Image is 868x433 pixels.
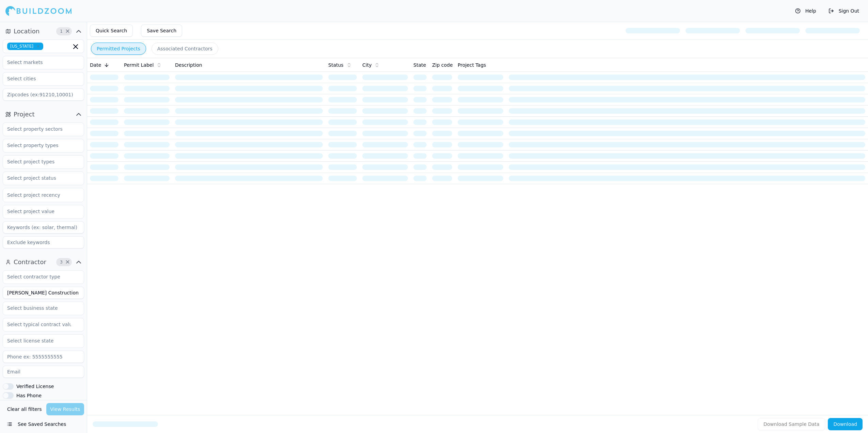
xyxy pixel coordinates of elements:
input: Phone ex: 5555555555 [3,351,84,363]
span: Project Tags [458,62,486,68]
button: Project [3,109,84,120]
input: Exclude keywords [3,236,84,248]
span: City [362,62,372,68]
button: Help [792,5,820,16]
input: Zipcodes (ex:91210,10001) [3,89,84,101]
button: Clear all filters [5,403,44,415]
button: Location1Clear Location filters [3,26,84,37]
button: Contractor3Clear Contractor filters [3,257,84,268]
span: Permit Label [124,62,154,68]
input: Select property sectors [3,123,75,135]
button: Quick Search [90,25,133,37]
input: Business name [3,287,84,299]
span: Clear Contractor filters [65,260,70,264]
span: Zip code [432,62,453,68]
span: Clear Location filters [65,30,70,33]
span: Date [90,62,101,68]
span: 1 [58,28,65,35]
input: Keywords (ex: solar, thermal) [3,221,84,234]
span: Contractor [14,257,46,267]
label: Verified License [16,384,54,389]
button: Sign Out [825,5,863,16]
button: See Saved Searches [3,418,84,430]
input: Select project value [3,205,75,218]
input: Select business state [3,302,75,314]
input: Select typical contract value [3,318,75,331]
input: Select contractor type [3,271,75,283]
button: Associated Contractors [152,43,218,55]
span: Project [14,110,35,119]
input: Select license state [3,335,75,347]
input: Select project types [3,156,75,168]
input: Select cities [3,73,75,85]
span: Location [14,27,40,36]
input: Email [3,366,84,378]
input: Select project status [3,172,75,184]
span: 3 [58,259,65,266]
span: [US_STATE] [7,43,43,50]
span: Description [175,62,202,68]
button: Download [828,418,863,430]
input: Select markets [3,56,75,68]
button: Permitted Projects [91,43,146,55]
span: State [413,62,426,68]
input: Select property types [3,139,75,151]
span: Status [328,62,344,68]
label: Has Phone [16,393,42,398]
button: Save Search [141,25,182,37]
